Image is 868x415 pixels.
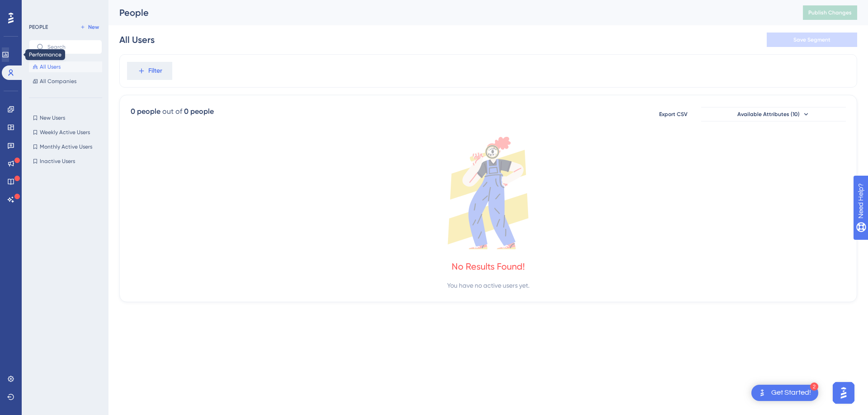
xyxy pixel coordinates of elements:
span: Inactive Users [40,158,75,165]
input: Search [47,44,94,50]
span: New [88,23,99,31]
span: All Users [40,63,61,70]
div: Open Get Started! checklist, remaining modules: 2 [751,385,818,401]
span: Monthly Active Users [40,143,92,150]
div: 0 people [184,106,214,117]
div: All Users [119,33,155,46]
div: People [119,6,780,19]
span: Filter [148,65,162,76]
button: Save Segment [767,33,857,47]
span: All Companies [40,78,76,85]
span: Need Help? [21,2,57,13]
button: All Companies [29,76,102,87]
button: New Users [29,112,102,123]
span: Export CSV [659,111,688,118]
div: You have no active users yet. [447,280,529,291]
div: 0 people [131,106,160,117]
span: Save Segment [793,36,830,43]
div: Get Started! [771,388,811,398]
span: New Users [40,114,65,121]
button: Publish Changes [803,5,857,20]
iframe: UserGuiding AI Assistant Launcher [830,379,857,406]
button: Available Attributes (10) [701,107,846,121]
span: Publish Changes [808,9,852,16]
button: Weekly Active Users [29,127,102,138]
button: New [77,22,102,33]
span: Available Attributes (10) [737,111,800,118]
div: 2 [810,382,818,391]
button: Filter [127,62,172,80]
img: launcher-image-alternative-text [757,387,768,398]
button: Monthly Active Users [29,141,102,152]
button: Export CSV [651,107,696,121]
div: out of [162,106,182,117]
button: All Users [29,61,102,72]
div: PEOPLE [29,23,48,31]
button: Inactive Users [29,156,102,167]
span: Weekly Active Users [40,129,90,136]
div: No Results Found! [452,260,525,273]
